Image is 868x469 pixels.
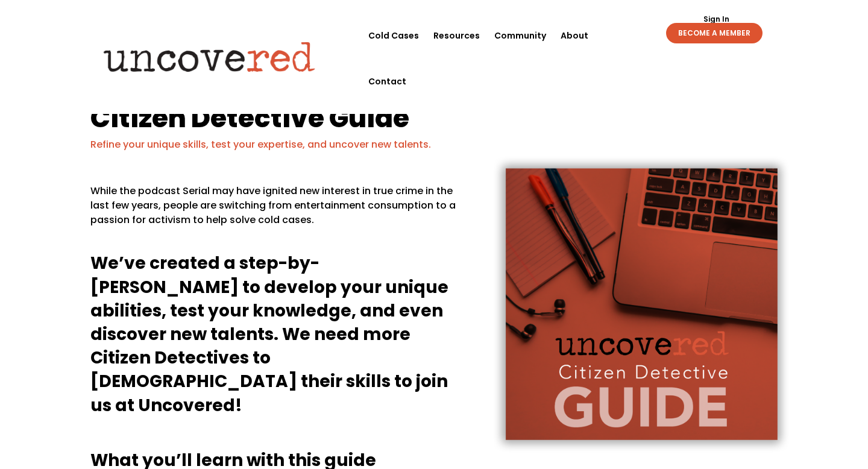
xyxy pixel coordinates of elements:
h4: We’ve created a step-by-[PERSON_NAME] to develop your unique abilities, test your knowledge, and ... [90,251,464,423]
a: BECOME A MEMBER [666,23,763,43]
p: Refine your unique skills, test your expertise, and uncover new talents. [90,137,778,152]
a: About [561,13,588,58]
a: Contact [368,58,406,104]
a: Resources [433,13,480,58]
a: Community [494,13,546,58]
a: Sign In [697,16,736,23]
img: Uncovered logo [93,33,325,80]
h1: Citizen Detective Guide [90,104,778,137]
a: Cold Cases [368,13,419,58]
p: While the podcast Serial may have ignited new interest in true crime in the last few years, peopl... [90,184,464,237]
